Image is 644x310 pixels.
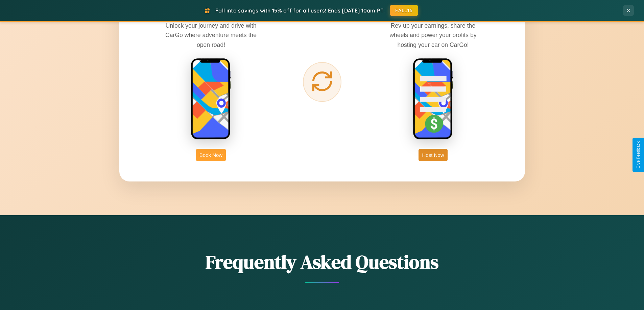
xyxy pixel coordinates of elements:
img: host phone [413,58,453,140]
div: Give Feedback [636,141,641,169]
button: Book Now [196,149,226,161]
img: rent phone [191,58,231,140]
button: FALL15 [390,5,418,16]
p: Unlock your journey and drive with CarGo where adventure meets the open road! [160,21,262,49]
span: Fall into savings with 15% off for all users! Ends [DATE] 10am PT. [215,7,385,14]
p: Rev up your earnings, share the wheels and power your profits by hosting your car on CarGo! [382,21,484,49]
h2: Frequently Asked Questions [119,249,525,275]
button: Host Now [419,149,447,161]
